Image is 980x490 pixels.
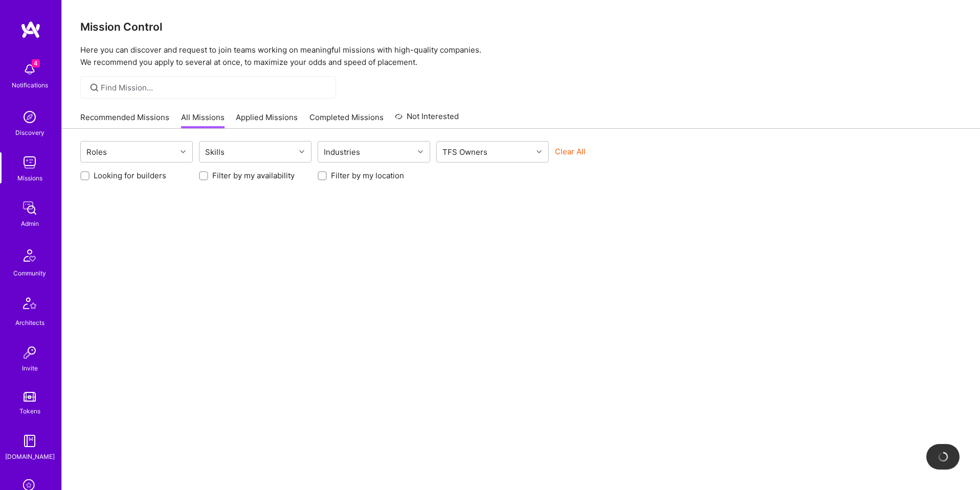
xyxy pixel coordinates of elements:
[537,149,542,154] i: icon Chevron
[181,112,225,129] a: All Missions
[17,293,42,317] img: Architects
[19,198,40,218] img: admin teamwork
[20,20,41,39] img: logo
[80,112,169,129] a: Recommended Missions
[181,149,186,154] i: icon Chevron
[80,44,962,68] p: Here you can discover and request to join teams working on meaningful missions with high-quality ...
[331,170,404,181] label: Filter by my location
[309,112,384,129] a: Completed Missions
[13,268,46,278] div: Community
[203,145,227,159] div: Skills
[19,152,40,173] img: teamwork
[212,170,295,181] label: Filter by my availability
[19,431,40,451] img: guide book
[5,451,55,462] div: [DOMAIN_NAME]
[21,218,39,229] div: Admin
[321,145,363,159] div: Industries
[17,243,42,268] img: Community
[32,59,40,67] span: 4
[555,146,586,157] button: Clear All
[440,145,490,159] div: TFS Owners
[101,82,328,93] input: Find Mission...
[88,82,100,94] i: icon SearchGrey
[938,452,948,462] img: loading
[94,170,166,181] label: Looking for builders
[395,110,459,129] a: Not Interested
[418,149,423,154] i: icon Chevron
[19,59,40,80] img: bell
[84,145,109,159] div: Roles
[19,342,40,363] img: Invite
[22,363,38,374] div: Invite
[19,107,40,127] img: discovery
[19,406,40,416] div: Tokens
[299,149,304,154] i: icon Chevron
[15,317,44,328] div: Architects
[24,392,36,402] img: tokens
[17,173,42,183] div: Missions
[236,112,298,129] a: Applied Missions
[80,20,962,33] h3: Mission Control
[12,80,48,90] div: Notifications
[15,127,44,138] div: Discovery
